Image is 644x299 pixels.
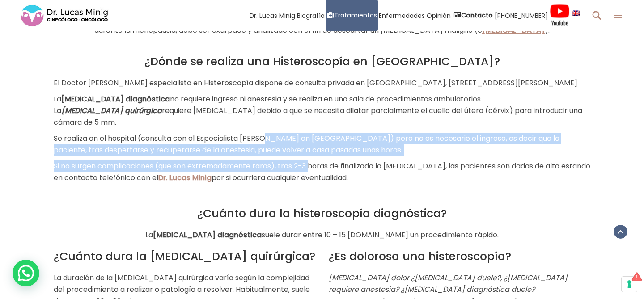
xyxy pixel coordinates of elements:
[329,250,590,263] h2: ¿Es dolorosa una histeroscopía?
[329,273,568,295] em: [MEDICAL_DATA] dolor ¿[MEDICAL_DATA] duele?, ¿[MEDICAL_DATA] requiere anestesia? ¿[MEDICAL_DATA] ...
[379,10,425,21] span: Enfermedades
[54,93,590,128] p: La no requiere ingreso ni anestesia y se realiza en una sala de procedimientos ambulatorios. La r...
[61,105,162,116] em: [MEDICAL_DATA] quirúrgica
[495,10,548,21] span: [PHONE_NUMBER]
[54,77,590,89] p: El Doctor [PERSON_NAME] especialista en Histeroscopía dispone de consulta privada en [GEOGRAPHIC_...
[427,10,451,21] span: Opinión
[54,55,590,68] h2: ¿Dónde se realiza una Histeroscopía en [GEOGRAPHIC_DATA]?
[54,160,590,184] p: Si no surgen complicaciones (que son extremadamente raras), tras 2-3 horas de finalizada la [MEDI...
[54,250,315,263] h2: ¿Cuánto dura la [MEDICAL_DATA] quirúrgica?
[334,10,377,21] span: Tratamientos
[61,94,170,104] strong: [MEDICAL_DATA] diagnóstica
[482,25,545,35] a: [MEDICAL_DATA]
[572,10,580,16] img: language english
[158,173,212,183] a: Dr. Lucas Minig
[54,229,590,241] p: La suele durar entre 10 – 15 [DOMAIN_NAME] un procedimiento rápido.
[54,207,590,220] h2: ¿Cuánto dura la histeroscopía diagnóstica?
[250,10,295,21] span: Dr. Lucas Minig
[461,11,493,20] strong: Contacto
[54,133,590,156] p: Se realiza en el hospital (consulta con el Especialista [PERSON_NAME] en [GEOGRAPHIC_DATA]) pero ...
[297,10,325,21] span: Biografía
[153,230,262,240] strong: [MEDICAL_DATA] diagnóstica
[550,4,570,26] img: Videos Youtube Ginecología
